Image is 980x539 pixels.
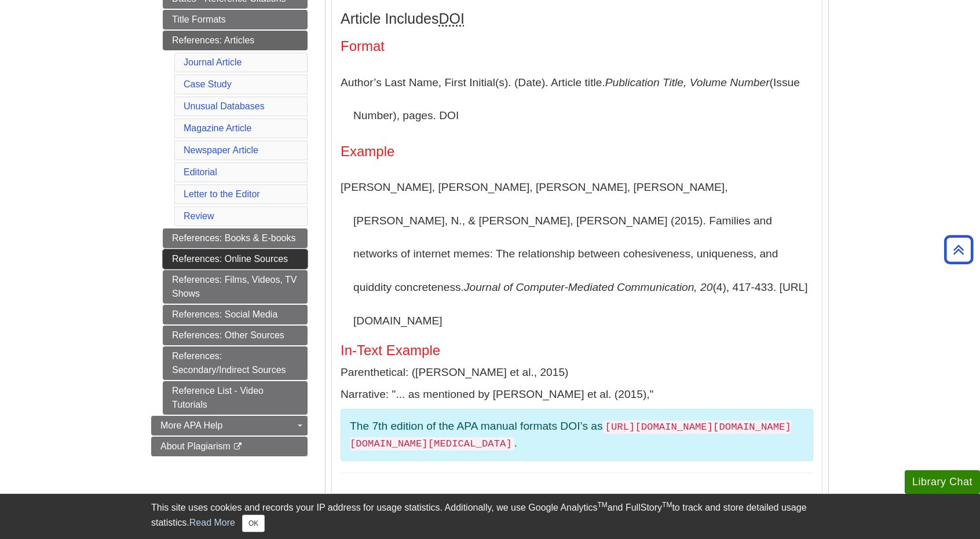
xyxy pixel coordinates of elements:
[184,167,217,177] a: Editorial
[163,10,308,29] a: Title Formats
[163,305,308,324] a: References: Social Media
[233,443,243,451] i: This link opens in a new window
[163,326,308,345] a: References: Other Sources
[341,364,813,381] p: Parenthetical: ([PERSON_NAME] et al., 2015)
[341,144,813,159] h4: Example
[163,228,308,248] a: References: Books & E-books
[163,381,308,415] a: Reference List - Video Tutorials
[184,79,232,89] a: Case Study
[597,501,607,509] sup: TM
[662,501,672,509] sup: TM
[341,343,813,358] h5: In-Text Example
[341,66,813,132] p: Author’s Last Name, First Initial(s). (Date). Article title. (Issue Number), pages. DOI
[905,470,980,494] button: Library Chat
[163,270,308,304] a: References: Films, Videos, TV Shows
[242,515,265,532] button: Close
[350,418,804,452] p: The 7th edition of the APA manual formats DOI’s as .
[184,189,260,199] a: Letter to the Editor
[184,57,242,67] a: Journal Article
[160,420,222,430] span: More APA Help
[439,10,465,27] abbr: Digital Object Identifier. This is the string of numbers associated with a particular article. No...
[163,31,308,50] a: References: Articles
[341,386,813,403] p: Narrative: "... as mentioned by [PERSON_NAME] et al. (2015),"
[151,416,308,435] a: More APA Help
[151,437,308,456] a: About Plagiarism
[605,76,770,88] i: Publication Title, Volume Number
[151,501,829,532] div: This site uses cookies and records your IP address for usage statistics. Additionally, we use Goo...
[341,171,813,337] p: [PERSON_NAME], [PERSON_NAME], [PERSON_NAME], [PERSON_NAME], [PERSON_NAME], N., & [PERSON_NAME], [...
[163,346,308,380] a: References: Secondary/Indirect Sources
[341,10,813,27] h3: Article Includes
[184,123,251,133] a: Magazine Article
[163,249,308,269] a: References: Online Sources
[341,39,813,54] h4: Format
[184,211,214,221] a: Review
[184,145,258,155] a: Newspaper Article
[160,441,231,451] span: About Plagiarism
[184,101,265,111] a: Unusual Databases
[464,281,712,293] i: Journal of Computer-Mediated Communication, 20
[189,518,235,527] a: Read More
[940,242,977,257] a: Back to Top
